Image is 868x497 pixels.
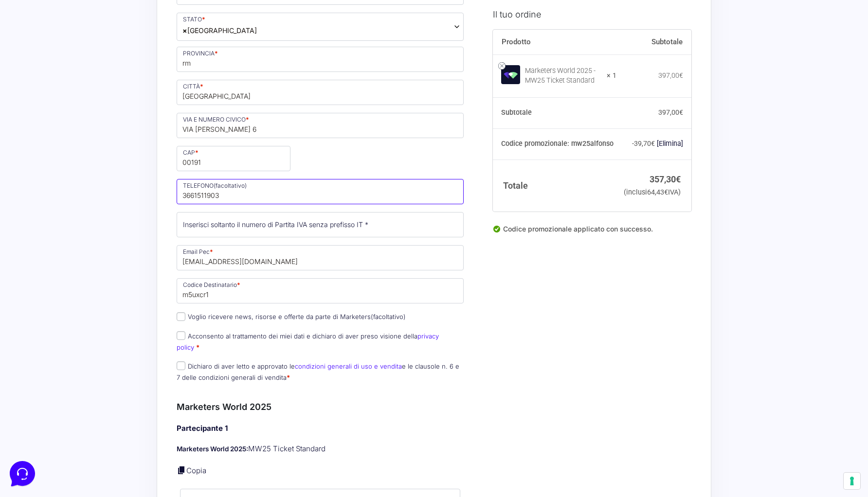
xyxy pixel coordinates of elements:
input: Acconsento al trattamento dei miei dati e dichiaro di aver preso visione dellaprivacy policy [177,331,185,340]
img: Marketers World 2025 - MW25 Ticket Standard [501,65,520,84]
a: Copia [186,466,206,475]
input: Email Pec * [177,245,464,270]
a: Apri Centro Assistenza [104,121,179,128]
div: Marketers World 2025 - MW25 Ticket Standard [525,66,601,86]
div: Codice promozionale applicato con successo. [493,223,691,242]
span: 39,70 [634,140,655,147]
h3: Marketers World 2025 [177,400,464,413]
span: × [182,25,187,35]
label: Dichiaro di aver letto e approvato le e le clausole n. 6 e 7 delle condizioni generali di vendita [177,362,459,381]
th: Subtotale [493,97,617,128]
strong: × 1 [607,71,616,81]
th: Subtotale [616,29,691,54]
img: dark [31,54,51,74]
input: PROVINCIA * [177,47,464,72]
button: Home [8,312,68,335]
span: Italia [182,25,257,35]
span: € [676,174,681,184]
h3: Il tuo ordine [493,7,691,20]
th: Prodotto [493,29,617,54]
a: condizioni generali di uso e vendita [295,362,402,370]
img: dark [16,54,35,74]
a: Copia i dettagli dell'acquirente [177,465,186,475]
label: Voglio ricevere news, risorse e offerte da parte di Marketers [177,313,406,320]
input: VIA E NUMERO CIVICO * [177,113,464,138]
label: Acconsento al trattamento dei miei dati e dichiaro di aver preso visione della [177,332,439,351]
span: Italia [177,13,464,41]
p: MW25 Ticket Standard [177,444,464,455]
input: Codice Destinatario * [177,278,464,303]
span: Inizia una conversazione [63,88,144,95]
input: Dichiaro di aver letto e approvato lecondizioni generali di uso e venditae le clausole n. 6 e 7 d... [177,361,185,370]
a: Rimuovi il codice promozionale mw25alfonso [657,140,683,147]
bdi: 357,30 [650,174,681,184]
span: Trova una risposta [16,121,76,128]
span: 64,43 [647,188,668,196]
button: Aiuto [127,312,187,335]
p: Home [29,326,46,335]
span: € [651,140,655,147]
input: TELEFONO [177,179,464,204]
input: Voglio ricevere news, risorse e offerte da parte di Marketers(facoltativo) [177,312,185,321]
button: Inizia una conversazione [16,82,179,101]
span: € [679,108,683,116]
input: CITTÀ * [177,80,464,105]
span: Le tue conversazioni [16,39,83,47]
small: (inclusi IVA) [624,188,681,196]
iframe: Customerly Messenger Launcher [8,459,37,488]
button: Le tue preferenze relative al consenso per le tecnologie di tracciamento [844,473,860,489]
h2: Ciao da Marketers 👋 [8,8,163,23]
p: Messaggi [84,326,110,335]
bdi: 397,00 [658,71,683,79]
p: Aiuto [150,326,164,335]
span: € [664,188,668,196]
button: Messaggi [68,312,127,335]
th: Totale [493,160,617,212]
td: - [616,128,691,160]
input: CAP * [177,146,290,171]
th: Codice promozionale: mw25alfonso [493,128,617,160]
img: dark [47,54,66,74]
strong: Marketers World 2025: [177,445,248,453]
bdi: 397,00 [658,108,683,116]
input: Cerca un articolo... [22,142,159,151]
span: (facoltativo) [371,313,406,320]
span: € [679,71,683,79]
input: Inserisci soltanto il numero di Partita IVA senza prefisso IT * [177,212,464,237]
h4: Partecipante 1 [177,423,464,434]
